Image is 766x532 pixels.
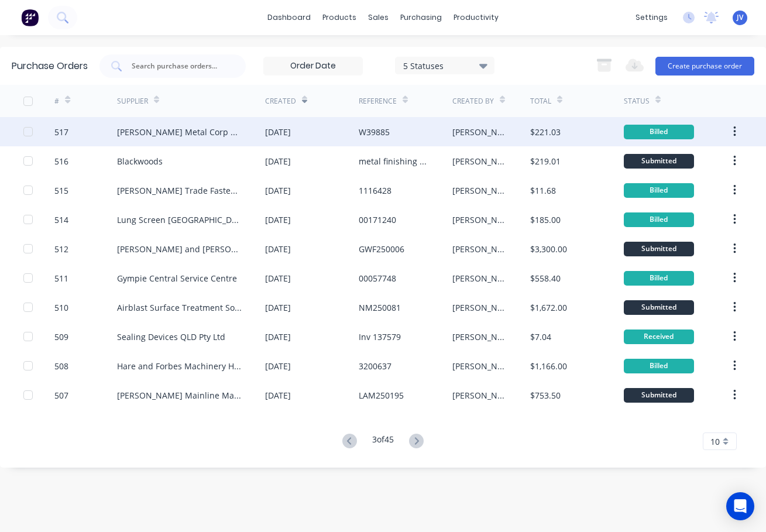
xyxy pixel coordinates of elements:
div: 510 [54,301,68,314]
div: Submitted [624,300,694,315]
div: $558.40 [530,272,561,284]
div: 5 Statuses [403,59,487,71]
div: 511 [54,272,68,284]
div: 00171240 [359,214,396,226]
div: [PERSON_NAME] Metal Corp Pty Ltd [117,126,242,138]
div: $219.01 [530,155,561,167]
div: 3200637 [359,360,391,372]
div: Sealing Devices QLD Pty Ltd [117,331,225,343]
div: $1,166.00 [530,360,567,372]
div: LAM250195 [359,389,404,401]
div: Supplier [117,96,148,107]
div: Status [624,96,650,107]
div: Lung Screen [GEOGRAPHIC_DATA] [117,214,242,226]
div: 507 [54,389,68,401]
div: [DATE] [265,389,291,401]
div: $185.00 [530,214,561,226]
div: Open Intercom Messenger [726,492,754,520]
div: 00057748 [359,272,396,284]
div: [PERSON_NAME] [452,126,507,138]
div: [DATE] [265,126,291,138]
div: 512 [54,243,68,255]
div: [DATE] [265,301,291,314]
div: [PERSON_NAME] [452,243,507,255]
div: Submitted [624,154,694,169]
input: Order Date [264,57,362,75]
div: W39885 [359,126,390,138]
span: 10 [710,435,720,448]
div: $221.03 [530,126,561,138]
button: Create purchase order [655,57,754,75]
div: Received [624,330,694,344]
div: Billed [624,212,694,227]
div: Submitted [624,388,694,403]
div: Total [530,96,551,107]
img: Factory [21,9,39,26]
div: products [317,9,362,26]
div: # [54,96,59,107]
div: metal finishing wheel- [PERSON_NAME] [359,155,429,167]
div: GWF250006 [359,243,404,255]
div: [DATE] [265,331,291,343]
div: [DATE] [265,155,291,167]
div: [DATE] [265,214,291,226]
div: Billed [624,125,694,139]
div: 516 [54,155,68,167]
div: $11.68 [530,184,556,197]
div: Billed [624,183,694,198]
div: Hare and Forbes Machinery House [117,360,242,372]
div: $753.50 [530,389,561,401]
div: Blackwoods [117,155,163,167]
div: sales [362,9,394,26]
div: [PERSON_NAME] [452,331,507,343]
div: 508 [54,360,68,372]
div: settings [630,9,674,26]
div: [PERSON_NAME] [452,214,507,226]
div: [PERSON_NAME] Mainline Manufacturing Pty Ltd [117,389,242,401]
div: [PERSON_NAME] [452,301,507,314]
div: Purchase Orders [12,59,88,73]
div: 515 [54,184,68,197]
div: $1,672.00 [530,301,567,314]
div: Created [265,96,296,107]
div: [PERSON_NAME] [452,184,507,197]
div: Reference [359,96,397,107]
div: productivity [448,9,504,26]
input: Search purchase orders... [130,60,228,72]
div: [DATE] [265,243,291,255]
div: Airblast Surface Treatment Solutions [117,301,242,314]
span: JV [737,12,743,23]
div: Submitted [624,242,694,256]
div: Billed [624,359,694,373]
a: dashboard [262,9,317,26]
div: NM250081 [359,301,401,314]
div: [PERSON_NAME] [452,155,507,167]
div: [PERSON_NAME] and [PERSON_NAME] [117,243,242,255]
div: purchasing [394,9,448,26]
div: [PERSON_NAME] [452,360,507,372]
div: Billed [624,271,694,286]
div: Created By [452,96,494,107]
div: 514 [54,214,68,226]
div: 3 of 45 [372,433,394,450]
div: $7.04 [530,331,551,343]
div: 509 [54,331,68,343]
div: [PERSON_NAME] Trade Fasteners Pty Ltd [117,184,242,197]
div: [DATE] [265,360,291,372]
div: Gympie Central Service Centre [117,272,237,284]
div: Inv 137579 [359,331,401,343]
div: $3,300.00 [530,243,567,255]
div: [PERSON_NAME] [452,272,507,284]
div: [DATE] [265,272,291,284]
div: [DATE] [265,184,291,197]
div: 517 [54,126,68,138]
div: 1116428 [359,184,391,197]
div: [PERSON_NAME] [452,389,507,401]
